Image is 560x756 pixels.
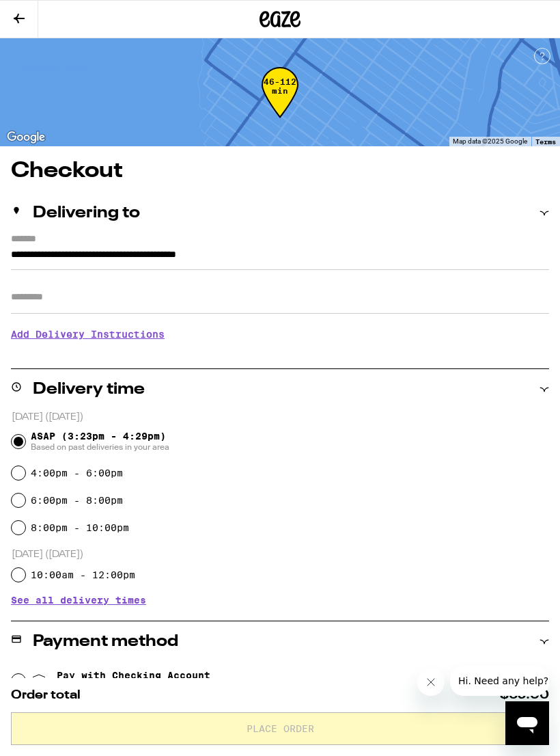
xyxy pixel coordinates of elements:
[31,468,123,478] label: 4:00pm - 6:00pm
[12,411,549,424] p: [DATE] ([DATE])
[33,634,178,650] h2: Payment method
[31,522,129,533] label: 8:00pm - 10:00pm
[3,129,48,146] img: Google
[11,595,146,605] button: See all delivery times
[3,129,48,146] a: Open this area in Google Maps (opens a new window)
[33,381,145,398] h2: Delivery time
[247,724,314,733] span: Place Order
[31,431,169,453] span: ASAP (3:23pm - 4:29pm)
[33,205,140,221] h2: Delivering to
[450,666,549,696] iframe: Message from company
[417,669,445,696] iframe: Close message
[31,495,123,506] label: 6:00pm - 8:00pm
[31,569,135,580] label: 10:00am - 12:00pm
[12,548,549,561] p: [DATE] ([DATE])
[11,160,549,182] h1: Checkout
[31,442,169,453] span: Based on past deliveries in your area
[505,701,549,745] iframe: Button to launch messaging window
[11,689,81,701] span: Order total
[11,319,549,350] h3: Add Delivery Instructions
[57,670,210,692] span: Pay with Checking Account
[11,712,549,745] button: Place Order
[453,137,527,145] span: Map data ©2025 Google
[535,137,556,146] a: Terms
[262,77,298,129] div: 46-112 min
[11,350,549,361] p: We'll contact you at [PHONE_NUMBER] when we arrive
